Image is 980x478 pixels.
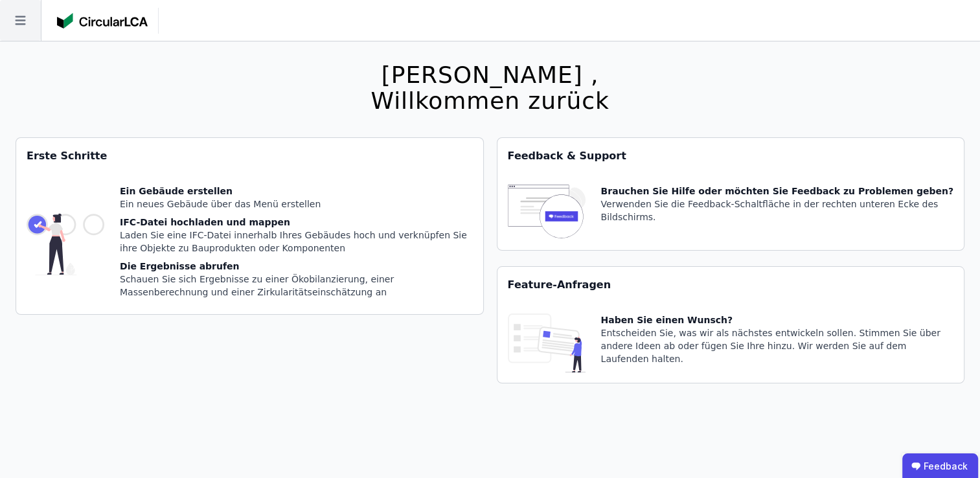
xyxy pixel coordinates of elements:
div: IFC-Datei hochladen und mappen [120,216,473,229]
div: Erste Schritte [16,138,483,174]
img: getting_started_tile-DrF_GRSv.svg [27,185,104,304]
div: Feature-Anfragen [497,267,964,303]
div: Feedback & Support [497,138,964,174]
img: Concular [57,13,148,28]
img: feedback-icon-HCTs5lye.svg [508,185,586,240]
img: feature_request_tile-UiXE1qGU.svg [508,313,586,372]
div: Die Ergebnisse abrufen [120,260,473,273]
div: Verwenden Sie die Feedback-Schaltfläche in der rechten unteren Ecke des Bildschirms. [601,198,954,223]
div: Haben Sie einen Wunsch? [601,313,954,326]
div: Entscheiden Sie, was wir als nächstes entwickeln sollen. Stimmen Sie über andere Ideen ab oder fü... [601,326,954,365]
div: Schauen Sie sich Ergebnisse zu einer Ökobilanzierung, einer Massenberechnung und einer Zirkularit... [120,273,473,299]
div: Ein Gebäude erstellen [120,185,473,198]
div: Ein neues Gebäude über das Menü erstellen [120,198,473,211]
div: Willkommen zurück [370,88,609,114]
div: Brauchen Sie Hilfe oder möchten Sie Feedback zu Problemen geben? [601,185,954,198]
div: Laden Sie eine IFC-Datei innerhalb Ihres Gebäudes hoch und verknüpfen Sie ihre Objekte zu Bauprod... [120,229,473,255]
div: [PERSON_NAME] , [370,62,609,88]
